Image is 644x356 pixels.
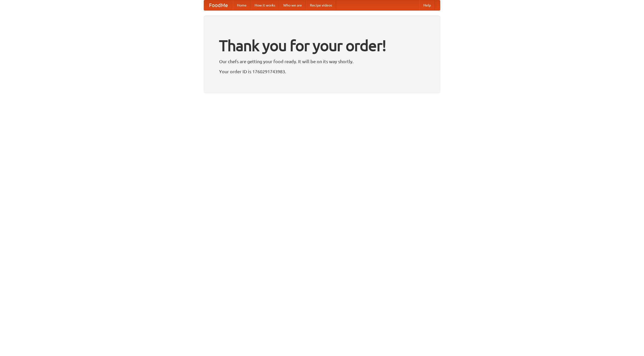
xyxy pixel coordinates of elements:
p: Your order ID is 1760291743983. [219,68,425,75]
a: How it works [251,0,279,10]
a: Help [419,0,435,10]
a: Who we are [279,0,306,10]
a: Recipe videos [306,0,336,10]
h1: Thank you for your order! [219,33,425,58]
a: Home [233,0,251,10]
a: FoodMe [204,0,233,10]
p: Our chefs are getting your food ready. It will be on its way shortly. [219,58,425,65]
